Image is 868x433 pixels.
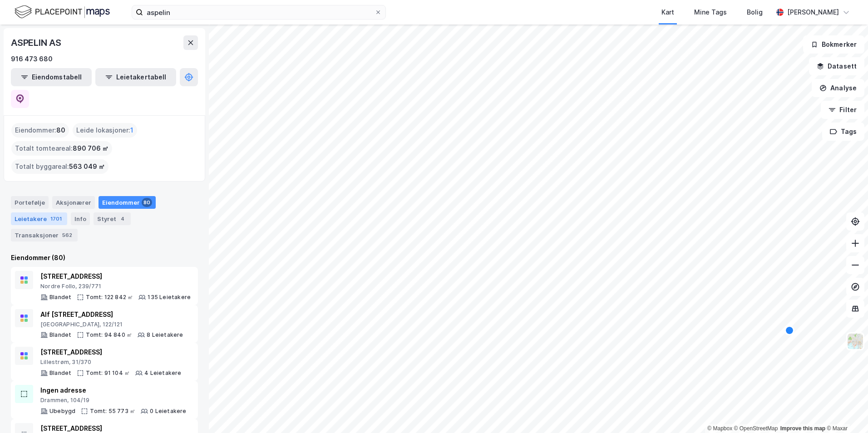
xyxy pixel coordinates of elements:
button: Analyse [812,79,864,97]
div: 0 Leietakere [150,408,186,415]
div: Portefølje [11,196,49,209]
div: Tomt: 122 842 ㎡ [86,294,133,301]
div: 1701 [49,214,64,223]
button: Leietakertabell [95,68,176,86]
div: Bolig [747,7,763,18]
a: OpenStreetMap [734,425,778,432]
span: 80 [56,125,65,136]
div: Eiendommer : [11,123,69,138]
a: Improve this map [780,425,825,432]
div: [STREET_ADDRESS] [40,271,191,282]
div: 916 473 680 [11,54,53,64]
div: Kart [661,7,674,18]
iframe: Chat Widget [823,389,868,433]
div: Tomt: 94 840 ㎡ [86,331,132,339]
div: 562 [60,231,74,240]
a: Mapbox [707,425,732,432]
div: Blandet [49,294,71,301]
div: Eiendommer (80) [11,252,198,263]
span: 890 706 ㎡ [73,143,108,154]
div: Tomt: 55 773 ㎡ [90,408,135,415]
div: [GEOGRAPHIC_DATA], 122/121 [40,321,183,328]
button: Eiendomstabell [11,68,92,86]
button: Tags [822,123,864,141]
div: Tomt: 91 104 ㎡ [86,369,130,377]
div: 80 [142,198,152,207]
div: Aksjonærer [52,196,95,209]
input: Søk på adresse, matrikkel, gårdeiere, leietakere eller personer [143,5,375,19]
div: Eiendommer [99,196,156,209]
div: Ubebygd [49,408,75,415]
div: Leietakere [11,212,67,225]
div: Info [71,212,90,225]
div: Totalt tomteareal : [11,141,112,156]
div: Drammen, 104/19 [40,397,187,404]
div: 4 Leietakere [144,369,181,377]
div: Styret [94,212,131,225]
div: Nordre Follo, 239/771 [40,283,191,290]
div: Blandet [49,331,71,339]
div: [PERSON_NAME] [787,7,839,18]
div: Transaksjoner [11,229,78,241]
div: 4 [118,214,127,223]
div: Blandet [49,369,71,377]
span: 563 049 ㎡ [69,161,105,172]
button: Datasett [809,57,864,75]
button: Bokmerker [803,35,864,54]
span: 1 [130,125,133,136]
div: [STREET_ADDRESS] [40,347,182,358]
div: Totalt byggareal : [11,159,108,174]
div: 8 Leietakere [147,331,183,339]
div: Map marker [786,327,793,334]
div: Lillestrøm, 31/370 [40,359,182,366]
button: Filter [821,101,864,119]
img: Z [847,333,864,350]
img: logo.f888ab2527a4732fd821a326f86c7f29.svg [15,4,110,20]
div: Leide lokasjoner : [73,123,137,138]
div: ASPELIN AS [11,35,63,50]
div: Ingen adresse [40,385,187,396]
div: Mine Tags [694,7,727,18]
div: 135 Leietakere [148,294,191,301]
div: Alf [STREET_ADDRESS] [40,309,183,320]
